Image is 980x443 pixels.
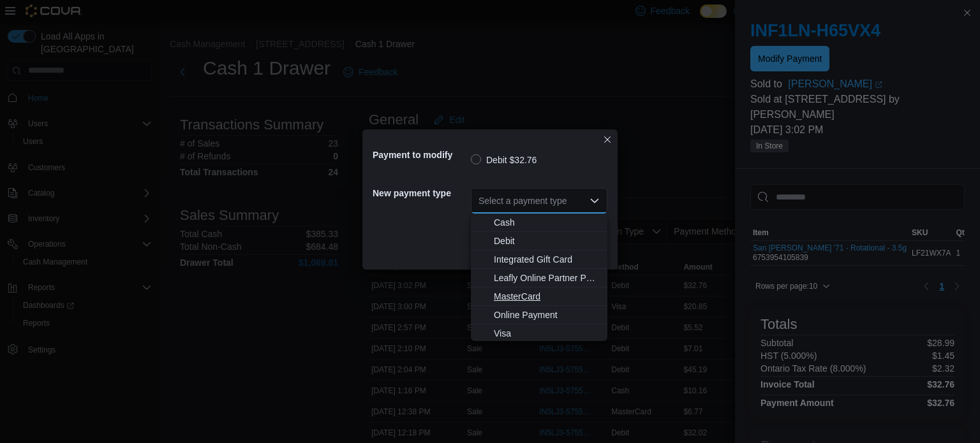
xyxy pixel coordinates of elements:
[373,142,468,168] h5: Payment to modify
[494,235,600,247] span: Debit
[494,327,600,340] span: Visa
[494,309,600,321] span: Online Payment
[471,269,607,287] button: Leafly Online Partner Payment
[590,196,600,206] button: Close list of options
[494,290,600,303] span: MasterCard
[471,287,607,306] button: MasterCard
[494,253,600,266] span: Integrated Gift Card
[471,324,607,343] button: Visa
[479,193,480,208] input: Accessible screen reader label
[471,214,607,343] div: Choose from the following options
[471,152,537,168] label: Debit $32.76
[471,306,607,324] button: Online Payment
[471,214,607,232] button: Cash
[494,216,600,229] span: Cash
[494,272,600,284] span: Leafly Online Partner Payment
[471,251,607,269] button: Integrated Gift Card
[373,180,468,206] h5: New payment type
[471,232,607,251] button: Debit
[600,132,615,147] button: Closes this modal window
